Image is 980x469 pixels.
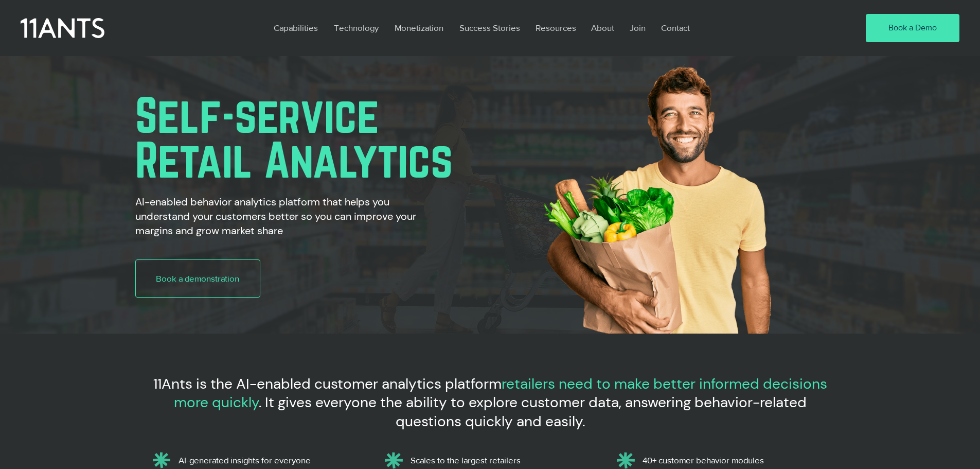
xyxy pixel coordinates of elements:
[266,16,326,40] a: Capabilities
[586,16,619,40] p: About
[269,16,323,40] p: Capabilities
[156,272,239,285] span: Book a demonstration
[259,393,807,430] span: . It gives everyone the ability to explore customer data, answering behavior-related questions qu...
[411,455,598,465] p: Scales to the largest retailers
[135,88,379,142] span: Self-service
[653,16,699,40] a: Contact
[153,374,502,393] span: 11Ants is the AI-enabled customer analytics platform
[179,455,311,465] span: AI-generated insights for everyone
[888,22,937,33] span: Book a Demo
[329,16,384,40] p: Technology
[625,16,651,40] p: Join
[530,16,581,40] p: Resources
[135,195,444,238] h2: AI-enabled behavior analytics platform that helps you understand your customers better so you can...
[452,16,528,40] a: Success Stories
[389,16,449,40] p: Monetization
[174,374,827,412] span: retailers need to make better informed decisions more quickly
[326,16,387,40] a: Technology
[656,16,695,40] p: Contact
[266,16,836,40] nav: Site
[528,16,583,40] a: Resources
[454,16,525,40] p: Success Stories
[135,259,260,298] a: Book a demonstration
[387,16,452,40] a: Monetization
[866,14,959,43] a: Book a Demo
[643,455,830,465] p: 40+ customer behavior modules
[135,133,453,186] span: Retail Analytics
[622,16,653,40] a: Join
[583,16,622,40] a: About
